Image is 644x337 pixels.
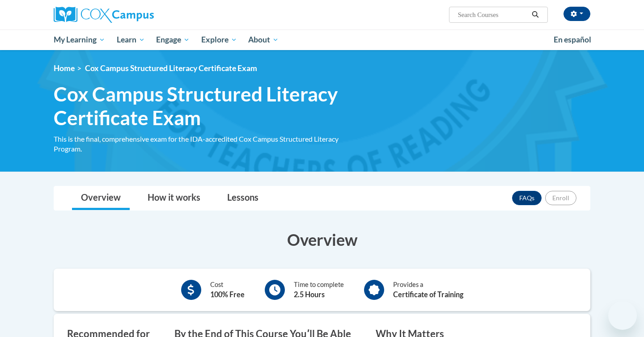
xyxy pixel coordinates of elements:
h3: Overview [54,228,590,251]
a: Learn [111,29,151,50]
a: Overview [72,186,130,210]
span: About [248,34,279,45]
div: Cost [210,280,245,300]
a: Engage [150,29,195,50]
span: My Learning [54,34,105,45]
span: En español [554,35,591,44]
a: Explore [195,29,243,50]
iframe: Button to launch messaging window [608,301,637,330]
b: 2.5 Hours [294,290,325,299]
div: Time to complete [294,280,344,300]
a: How it works [139,186,209,210]
div: Provides a [393,280,463,300]
a: Home [54,63,75,73]
input: Search Courses [457,9,529,20]
a: FAQs [512,191,542,205]
button: Account Settings [563,7,590,21]
span: Cox Campus Structured Literacy Certificate Exam [54,82,362,130]
span: Cox Campus Structured Literacy Certificate Exam [85,63,257,73]
button: Search [529,9,542,20]
button: Enroll [545,191,576,205]
img: Cox Campus [54,7,154,23]
a: En español [548,30,597,49]
span: Engage [156,34,190,45]
b: Certificate of Training [393,290,463,299]
span: Explore [201,34,237,45]
span: Learn [117,34,145,45]
a: About [243,29,285,50]
a: Lessons [218,186,267,210]
b: 100% Free [210,290,245,299]
div: Main menu [40,29,604,50]
div: This is the final, comprehensive exam for the IDA-accredited Cox Campus Structured Literacy Program. [54,134,362,154]
a: Cox Campus [54,7,224,23]
a: My Learning [48,29,111,50]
